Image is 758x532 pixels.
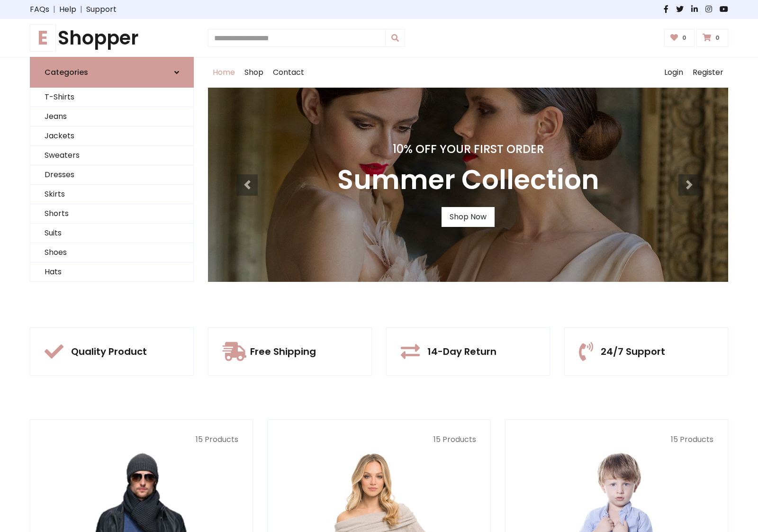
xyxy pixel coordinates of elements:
a: Skirts [30,185,193,204]
a: FAQs [30,4,49,15]
a: Jeans [30,107,193,126]
span: | [76,4,86,15]
a: Suits [30,224,193,243]
p: 15 Products [520,434,713,445]
a: Sweaters [30,146,193,165]
a: Categories [30,57,194,88]
a: Jackets [30,126,193,146]
a: Login [659,57,688,88]
h1: Shopper [30,27,194,49]
a: Dresses [30,165,193,185]
span: 0 [680,34,689,42]
a: 0 [696,29,728,47]
a: Shop Now [442,207,495,227]
a: Hats [30,262,193,282]
p: 15 Products [45,434,238,445]
h6: Categories [45,68,88,77]
h5: 24/7 Support [601,346,665,357]
a: Home [208,57,240,88]
h4: 10% Off Your First Order [337,143,599,156]
span: | [49,4,59,15]
a: Shorts [30,204,193,224]
span: 0 [713,34,722,42]
a: 0 [664,29,695,47]
h5: 14-Day Return [427,346,496,357]
h3: Summer Collection [337,164,599,196]
a: Contact [268,57,309,88]
a: Support [86,4,117,15]
a: Shoes [30,243,193,262]
a: Shop [240,57,268,88]
h5: Quality Product [71,346,147,357]
a: EShopper [30,27,194,49]
span: E [30,24,56,52]
a: Help [59,4,76,15]
p: 15 Products [282,434,476,445]
h5: Free Shipping [250,346,316,357]
a: Register [688,57,728,88]
a: T-Shirts [30,88,193,107]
